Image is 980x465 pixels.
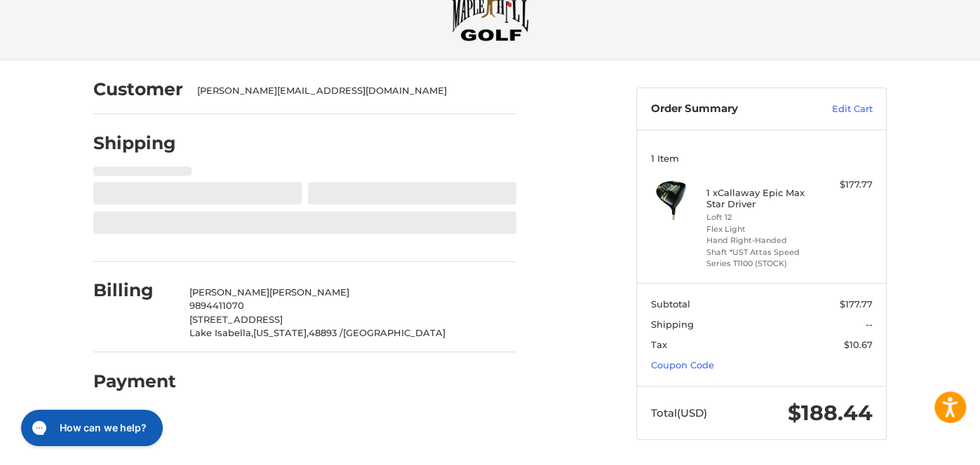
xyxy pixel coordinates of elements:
[343,327,445,338] span: [GEOGRAPHIC_DATA]
[651,359,714,370] a: Coupon Code
[93,279,175,301] h2: Billing
[93,370,176,392] h2: Payment
[197,84,503,98] div: [PERSON_NAME][EMAIL_ADDRESS][DOMAIN_NAME]
[189,286,269,298] span: [PERSON_NAME]
[706,223,814,235] li: Flex Light
[651,406,707,419] span: Total (USD)
[189,327,253,338] span: Lake Isabella,
[93,78,183,100] h2: Customer
[651,102,802,116] h3: Order Summary
[802,102,873,116] a: Edit Cart
[651,339,667,350] span: Tax
[817,178,873,192] div: $177.77
[706,235,814,247] li: Hand Right-Handed
[706,247,814,270] li: Shaft *UST Attas Speed Series T1100 (STOCK)
[269,286,349,298] span: [PERSON_NAME]
[706,187,814,210] h4: 1 x Callaway Epic Max Star Driver
[253,327,309,338] span: [US_STATE],
[788,400,873,426] span: $188.44
[866,319,873,330] span: --
[93,132,176,154] h2: Shipping
[309,327,343,338] span: 48893 /
[189,314,283,325] span: [STREET_ADDRESS]
[651,153,873,164] h3: 1 Item
[844,339,873,350] span: $10.67
[651,298,690,310] span: Subtotal
[189,300,244,311] span: 9894411070
[651,319,694,330] span: Shipping
[706,211,814,223] li: Loft 12
[840,298,873,310] span: $177.77
[14,405,167,451] iframe: Gorgias live chat messenger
